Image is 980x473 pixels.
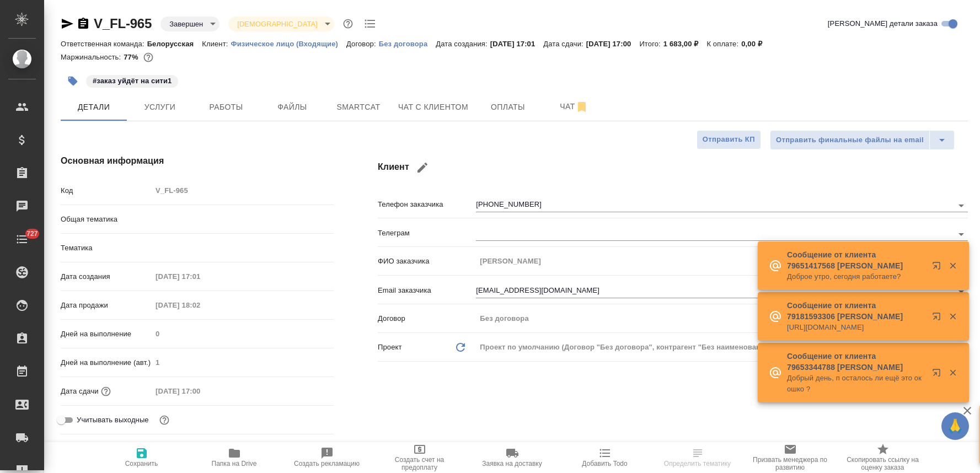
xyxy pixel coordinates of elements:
p: Добрый день, п осталось ли ещё это окошко ? [787,373,925,395]
span: Smartcat [332,100,385,114]
p: Итого: [639,40,663,48]
p: 1 683,00 ₽ [663,40,707,48]
p: #заказ уйдёт на сити1 [93,76,172,87]
p: Дата сдачи [61,386,99,397]
button: Завершен [166,19,206,29]
input: Пустое поле [476,253,968,269]
a: V_FL-965 [94,16,152,31]
div: Проект по умолчанию (Договор "Без договора", контрагент "Без наименования") [476,338,968,357]
input: Пустое поле [476,310,968,326]
span: Папка на Drive [212,460,257,467]
p: Сообщение от клиента 79651417568 [PERSON_NAME] [787,249,925,271]
p: Физическое лицо (Входящие) [231,40,346,48]
p: [URL][DOMAIN_NAME] [787,322,925,333]
button: Призвать менеджера по развитию [744,442,837,473]
h4: Основная информация [61,154,334,168]
button: Выбери, если сб и вс нужно считать рабочими днями для выполнения заказа. [157,413,172,427]
p: Телефон заказчика [378,199,476,210]
button: Закрыть [941,311,964,321]
span: Отправить финальные файлы на email [776,134,924,147]
p: Договор [378,313,476,324]
p: Сообщение от клиента 79181593306 [PERSON_NAME] [787,300,925,322]
button: Папка на Drive [188,442,281,473]
span: Создать рекламацию [294,460,360,467]
button: Открыть в новой вкладке [925,362,952,388]
span: 727 [20,228,45,239]
input: Пустое поле [152,182,334,198]
input: Пустое поле [152,297,248,313]
span: Чат с клиентом [398,100,468,114]
button: Открыть в новой вкладке [925,255,952,281]
button: Доп статусы указывают на важность/срочность заказа [341,17,355,31]
span: [PERSON_NAME] детали заказа [828,18,938,29]
p: Дней на выполнение (авт.) [61,357,152,368]
p: 77% [124,53,141,61]
input: Пустое поле [152,354,334,370]
span: Призвать менеджера по развитию [751,456,830,471]
button: Отправить финальные файлы на email [770,130,930,150]
p: К оплате: [706,40,741,48]
p: Дата создания: [436,40,490,48]
span: Файлы [266,100,319,114]
button: [DEMOGRAPHIC_DATA] [234,19,320,29]
button: Если добавить услуги и заполнить их объемом, то дата рассчитается автоматически [99,384,113,399]
p: [DATE] 17:00 [586,40,640,48]
button: Скопировать ссылку для ЯМессенджера [61,17,74,30]
p: Код [61,185,152,196]
button: Заявка на доставку [466,442,559,473]
p: Сообщение от клиента 79653344788 [PERSON_NAME] [787,351,925,373]
p: Общая тематика [61,214,152,225]
p: Дней на выполнение [61,329,152,340]
a: Физическое лицо (Входящие) [231,39,346,48]
span: Работы [200,100,253,114]
h4: Клиент [378,154,968,181]
input: Пустое поле [152,326,334,342]
span: Создать счет на предоплату [380,456,459,471]
p: Email заказчика [378,285,476,296]
div: ​ [152,210,334,229]
a: 727 [3,225,41,253]
button: 329.50 RUB; [141,50,156,64]
button: Определить тематику [651,442,744,473]
input: Пустое поле [152,268,248,284]
p: Проект [378,342,402,353]
p: Дата продажи [61,300,152,311]
span: заказ уйдёт на сити1 [85,76,179,85]
div: Завершен [160,17,219,31]
button: Отправить КП [697,130,761,149]
span: Детали [67,100,120,114]
div: Завершен [228,17,334,31]
input: Пустое поле [152,383,248,399]
p: Клиент: [202,40,231,48]
span: Добавить Todo [582,460,627,467]
p: Договор: [346,40,379,48]
span: Заявка на доставку [482,460,542,467]
button: Закрыть [941,368,964,378]
span: Определить тематику [664,460,731,467]
button: Добавить Todo [559,442,651,473]
span: Оплаты [481,100,534,114]
span: Отправить КП [703,133,755,146]
p: Ответственная команда: [61,40,147,48]
div: split button [770,130,955,150]
p: Маржинальность: [61,53,124,61]
p: [DATE] 17:01 [490,40,544,48]
button: Открыть в новой вкладке [925,305,952,332]
p: Телеграм [378,228,476,239]
button: Open [954,227,969,242]
span: Учитывать выходные [77,415,149,426]
p: Тематика [61,243,152,254]
button: Open [954,198,969,213]
svg: Отписаться [575,100,588,114]
p: ФИО заказчика [378,256,476,267]
p: Дата создания [61,271,152,282]
button: Создать счет на предоплату [373,442,466,473]
button: Закрыть [941,261,964,271]
button: Скопировать ссылку [77,17,90,30]
p: Без договора [379,40,436,48]
p: Белорусская [147,40,202,48]
p: 0,00 ₽ [741,40,770,48]
div: ​ [152,239,334,257]
button: Todo [362,15,378,32]
span: Сохранить [125,460,158,467]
